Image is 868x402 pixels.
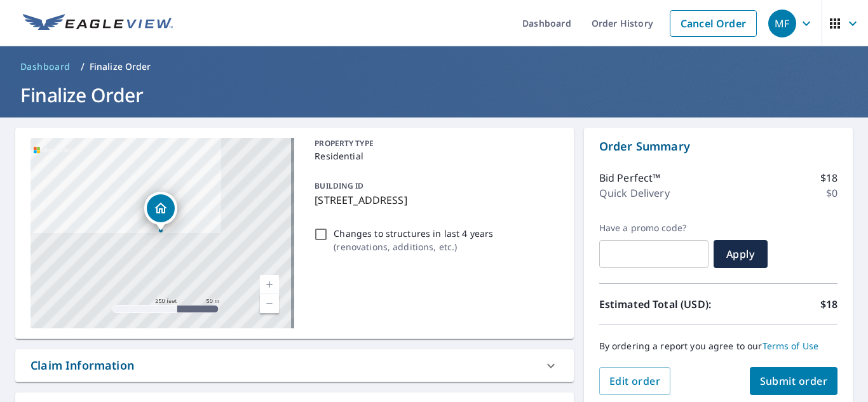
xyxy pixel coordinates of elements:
button: Submit order [750,367,838,395]
p: Changes to structures in last 4 years [334,227,493,240]
p: Order Summary [599,138,837,155]
nav: breadcrumb [15,57,853,77]
p: [STREET_ADDRESS] [315,192,553,208]
a: Current Level 17, Zoom Out [260,294,279,313]
p: $18 [820,297,837,312]
p: Residential [315,149,553,163]
div: Claim Information [15,349,574,382]
h1: Finalize Order [15,82,853,108]
li: / [81,59,85,74]
a: Current Level 17, Zoom In [260,275,279,294]
div: Claim Information [31,357,134,374]
button: Apply [714,240,768,268]
a: Dashboard [15,57,76,77]
img: EV Logo [23,14,173,33]
span: Apply [724,247,757,261]
span: Edit order [609,374,661,388]
p: $0 [826,185,837,201]
button: Edit order [599,367,671,395]
a: Terms of Use [763,340,819,352]
p: BUILDING ID [315,180,363,191]
p: Bid Perfect™ [599,170,661,185]
p: By ordering a report you agree to our [599,340,837,352]
a: Cancel Order [670,10,757,37]
span: Dashboard [20,60,71,73]
p: ( renovations, additions, etc. ) [334,240,493,253]
p: $18 [820,170,837,185]
label: Have a promo code? [599,222,709,234]
p: Estimated Total (USD): [599,297,719,312]
div: MF [768,10,796,37]
p: PROPERTY TYPE [315,138,553,149]
p: Finalize Order [90,60,151,73]
p: Quick Delivery [599,185,670,201]
span: Submit order [760,374,828,388]
div: Dropped pin, building 1, Residential property, 65 9 ST NW PORTAGE LA PRAIRIE MB R1N2N6 [144,192,177,231]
